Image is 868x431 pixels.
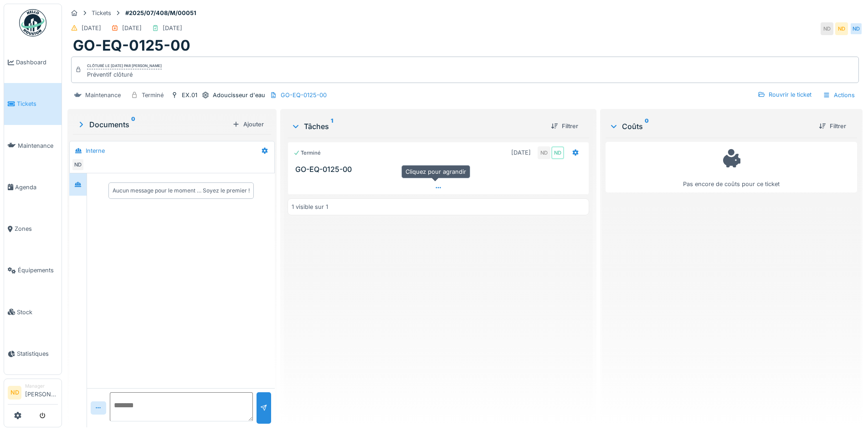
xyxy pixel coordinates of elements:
[82,24,101,32] div: [DATE]
[815,120,850,132] div: Filtrer
[77,119,229,130] div: Documents
[4,249,62,291] a: Équipements
[17,349,58,358] span: Statistiques
[293,149,321,157] div: Terminé
[835,22,848,35] div: ND
[92,9,111,17] div: Tickets
[4,83,62,125] a: Tickets
[609,121,812,132] div: Coûts
[511,148,531,157] div: [DATE]
[4,291,62,333] a: Stock
[401,165,470,178] div: Cliquez pour agrandir
[295,165,585,174] h3: GO-EQ-0125-00
[122,9,200,17] strong: #2025/07/408/M/00051
[547,120,582,132] div: Filtrer
[142,91,164,99] div: Terminé
[16,58,58,67] span: Dashboard
[131,119,135,130] sup: 0
[611,146,851,188] div: Pas encore de coûts pour ce ticket
[281,91,327,99] div: GO-EQ-0125-00
[819,88,859,102] div: Actions
[73,37,190,54] h1: GO-EQ-0125-00
[8,383,58,405] a: ND Manager[PERSON_NAME]
[4,333,62,374] a: Statistiques
[182,91,197,99] div: EX.01
[17,308,58,317] span: Stock
[163,24,182,32] div: [DATE]
[18,141,58,150] span: Maintenance
[213,91,265,99] div: Adoucisseur d'eau
[645,121,649,132] sup: 0
[87,70,162,79] div: Préventif clôturé
[113,187,250,195] div: Aucun message pour le moment … Soyez le premier !
[25,383,58,402] li: [PERSON_NAME]
[86,146,105,155] div: Interne
[821,22,833,35] div: ND
[538,146,550,159] div: ND
[122,24,142,32] div: [DATE]
[850,22,863,35] div: ND
[15,224,58,233] span: Zones
[15,183,58,192] span: Agenda
[754,88,815,101] div: Rouvrir le ticket
[25,383,58,389] div: Manager
[18,266,58,275] span: Équipements
[291,121,543,132] div: Tâches
[4,166,62,208] a: Agenda
[551,146,564,159] div: ND
[8,386,21,400] li: ND
[85,91,121,99] div: Maintenance
[4,125,62,166] a: Maintenance
[292,203,328,211] div: 1 visible sur 1
[229,118,267,130] div: Ajouter
[4,42,62,83] a: Dashboard
[331,121,333,132] sup: 1
[4,208,62,249] a: Zones
[19,9,46,36] img: Badge_color-CXgf-gQk.svg
[72,158,84,171] div: ND
[17,99,58,108] span: Tickets
[87,63,162,69] div: Clôturé le [DATE] par [PERSON_NAME]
